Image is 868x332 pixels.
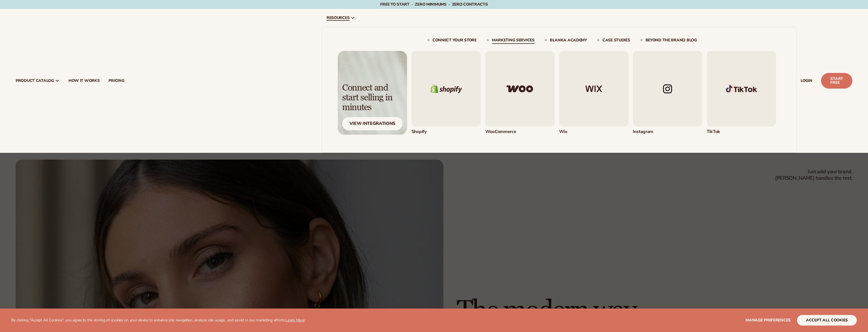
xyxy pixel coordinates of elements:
[432,38,477,44] a: connect your store
[550,38,587,44] a: Blanka Academy
[485,51,555,135] div: 2 / 5
[485,51,555,127] img: Woo commerce logo.
[338,51,407,135] a: Light background with shadow. Connect and start selling in minutes View Integrations
[797,315,857,326] button: accept all cookies
[559,51,628,127] img: Wix logo.
[602,38,630,44] a: case studies
[559,51,628,135] div: 3 / 5
[559,51,628,135] a: Wix logo. Wix
[16,79,54,83] span: product catalog
[285,317,304,323] a: Learn More
[821,73,852,89] a: Start Free
[746,315,791,326] button: Manage preferences
[485,129,555,135] div: WooCommerce
[108,79,124,83] span: pricing
[796,72,817,90] a: LOGIN
[11,318,305,323] p: By clicking "Accept All Cookies", you agree to the storing of cookies on your device to enhance s...
[342,83,403,113] div: Connect and start selling in minutes
[707,129,776,135] div: TikTok
[633,51,702,127] img: Instagram logo.
[104,72,129,90] a: pricing
[485,51,555,135] a: Woo commerce logo. WooCommerce
[707,51,776,127] img: Shopify Image 1
[559,129,628,135] div: Wix
[68,79,100,83] span: How It Works
[411,51,481,135] div: 1 / 5
[801,79,812,83] span: LOGIN
[411,129,481,135] div: Shopify
[707,51,776,135] div: 5 / 5
[411,51,481,127] img: Shopify logo.
[64,72,104,90] a: How It Works
[746,317,791,323] span: Manage preferences
[11,72,64,90] a: product catalog
[645,38,697,44] a: beyond the brand blog
[322,9,796,27] a: resources
[707,51,776,135] a: Shopify Image 1 TikTok
[327,16,349,20] span: resources
[633,51,702,135] div: 4 / 5
[380,2,488,7] span: Free to start · ZERO minimums · ZERO contracts
[633,51,702,135] a: Instagram logo. Instagram
[633,129,702,135] div: Instagram
[342,117,403,130] div: View Integrations
[411,51,481,135] a: Shopify logo. Shopify
[492,38,534,44] a: Marketing services
[338,51,407,135] img: Light background with shadow.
